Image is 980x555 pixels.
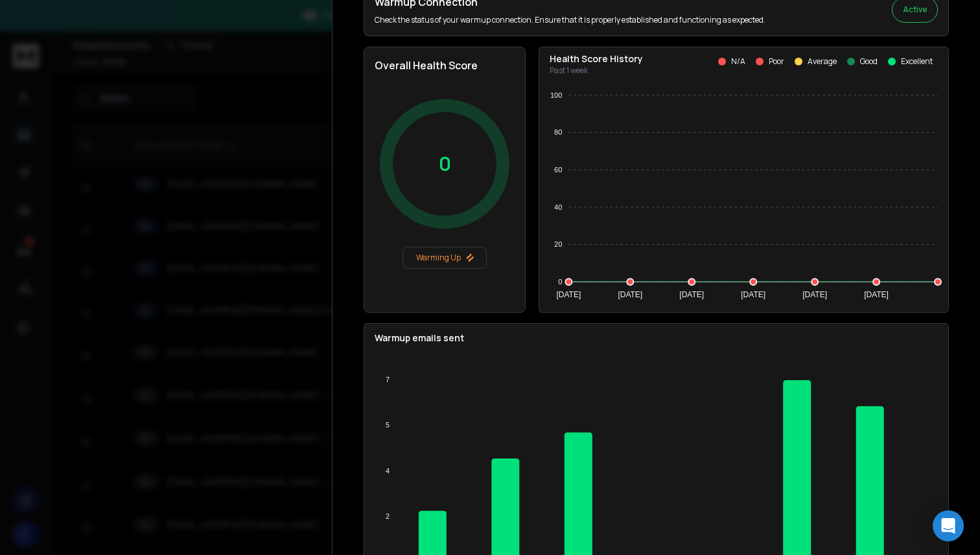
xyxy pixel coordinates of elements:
[769,56,784,67] p: Poor
[741,290,765,299] tspan: [DATE]
[375,58,515,73] h2: Overall Health Score
[408,253,481,263] p: Warming Up
[556,290,581,299] tspan: [DATE]
[554,128,562,136] tspan: 80
[558,278,562,286] tspan: 0
[375,15,765,25] p: Check the status of your warmup connection. Ensure that it is properly established and functionin...
[860,56,878,67] p: Good
[554,203,562,211] tspan: 40
[731,56,745,67] p: N/A
[679,290,704,299] tspan: [DATE]
[618,290,642,299] tspan: [DATE]
[554,166,562,174] tspan: 60
[550,52,643,65] p: Health Score History
[386,467,390,475] tspan: 4
[386,512,390,520] tspan: 2
[901,56,933,67] p: Excellent
[550,91,562,99] tspan: 100
[375,332,938,345] p: Warmup emails sent
[802,290,827,299] tspan: [DATE]
[386,421,390,429] tspan: 5
[933,510,964,541] div: Open Intercom Messenger
[439,152,451,176] p: 0
[386,376,390,383] tspan: 7
[554,240,562,248] tspan: 20
[550,65,643,76] p: Past 1 week
[808,56,837,67] p: Average
[864,290,889,299] tspan: [DATE]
